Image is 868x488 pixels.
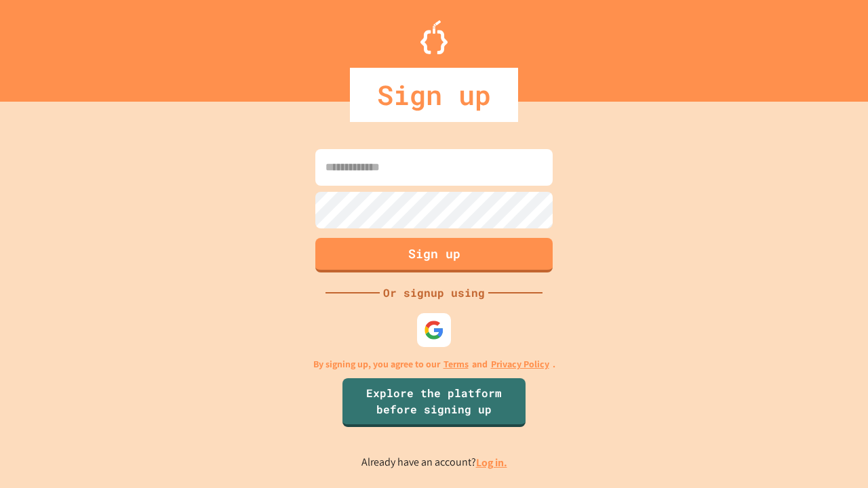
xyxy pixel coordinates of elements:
[342,378,526,427] a: Explore the platform before signing up
[313,357,555,371] p: By signing up, you agree to our and .
[380,285,488,301] div: Or signup using
[491,357,549,371] a: Privacy Policy
[476,455,507,470] a: Log in.
[443,357,469,371] a: Terms
[361,454,507,471] p: Already have an account?
[424,320,444,340] img: google-icon.svg
[420,20,448,54] img: Logo.svg
[350,68,518,122] div: Sign up
[315,238,553,272] button: Sign up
